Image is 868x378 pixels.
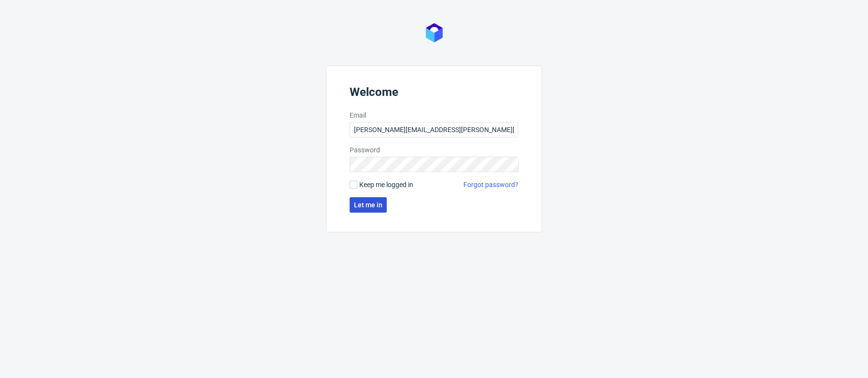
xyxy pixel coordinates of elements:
[463,180,518,189] a: Forgot password?
[350,110,518,120] label: Email
[350,145,518,155] label: Password
[350,85,518,103] header: Welcome
[350,197,387,213] button: Let me in
[359,180,413,189] span: Keep me logged in
[354,202,382,208] span: Let me in
[350,122,518,137] input: you@youremail.com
